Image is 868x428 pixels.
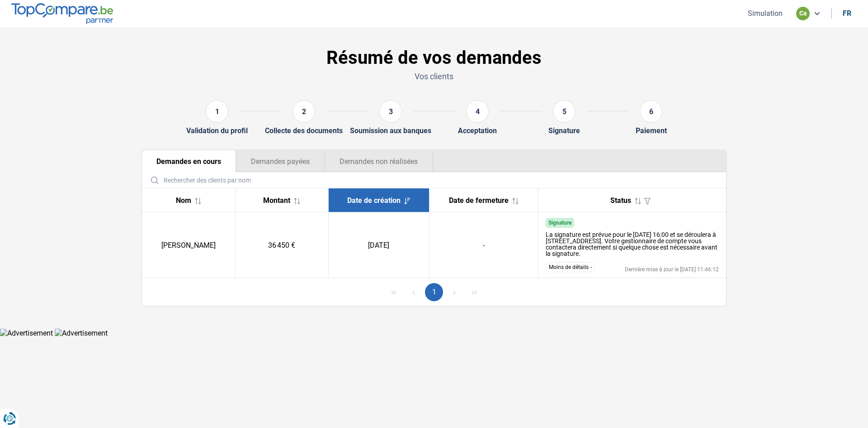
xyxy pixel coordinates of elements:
span: Signature [548,220,571,226]
div: 3 [379,100,402,123]
div: fr [843,9,851,18]
div: Acceptation [458,126,497,135]
button: Demandes en cours [142,150,236,172]
button: Last Page [465,283,483,301]
button: Page 1 [425,283,443,301]
button: Next Page [445,283,463,301]
div: Collecte des documents [265,126,343,135]
h1: Résumé de vos demandes [141,47,727,69]
img: Advertisement [55,329,108,337]
td: 36 450 € [235,212,328,278]
button: Demandes payées [236,150,325,172]
div: Validation du profil [186,126,248,135]
div: Paiement [636,126,667,135]
td: [PERSON_NAME] [142,212,235,278]
button: Previous Page [405,283,423,301]
div: Signature [548,126,580,135]
span: Nom [176,196,191,205]
span: Date de création [347,196,401,205]
button: Demandes non réalisées [325,150,433,172]
div: Soumission aux banques [350,126,431,135]
span: Montant [263,196,290,205]
div: 1 [206,100,228,123]
img: TopCompare.be [11,3,113,24]
span: Date de fermeture [449,196,509,205]
button: Simulation [745,9,785,18]
div: 4 [466,100,489,123]
button: First Page [385,283,403,301]
td: [DATE] [328,212,429,278]
button: Moins de détails [546,262,595,272]
p: Vos clients [141,71,727,82]
div: 5 [553,100,576,123]
span: Status [610,196,631,205]
div: 6 [640,100,662,123]
div: ca [796,7,810,20]
input: Rechercher des clients par nom [146,172,722,188]
div: 2 [292,100,315,123]
td: - [429,212,538,278]
div: La signature est prévue pour le [DATE] 16:00 et se déroulera à [STREET_ADDRESS]. Votre gestionnai... [546,231,719,257]
div: Dernière mise à jour le [DATE] 11:46:12 [625,267,719,272]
